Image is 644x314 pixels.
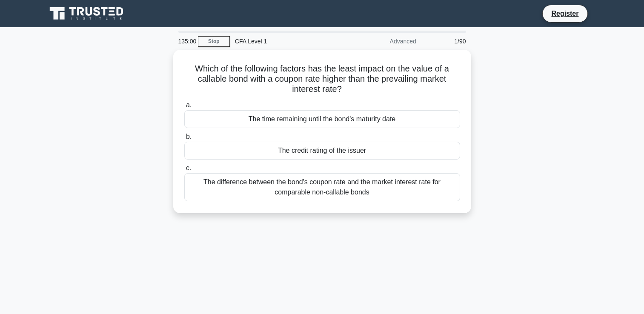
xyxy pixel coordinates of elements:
[184,110,460,128] div: The time remaining until the bond's maturity date
[421,33,471,50] div: 1/90
[184,142,460,160] div: The credit rating of the issuer
[186,164,191,171] span: c.
[186,133,192,140] span: b.
[230,33,347,50] div: CFA Level 1
[184,173,460,201] div: The difference between the bond's coupon rate and the market interest rate for comparable non-cal...
[546,8,584,19] a: Register
[186,101,192,108] span: a.
[173,33,198,50] div: 135:00
[198,36,230,47] a: Stop
[347,33,421,50] div: Advanced
[183,63,461,95] h5: Which of the following factors has the least impact on the value of a callable bond with a coupon...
